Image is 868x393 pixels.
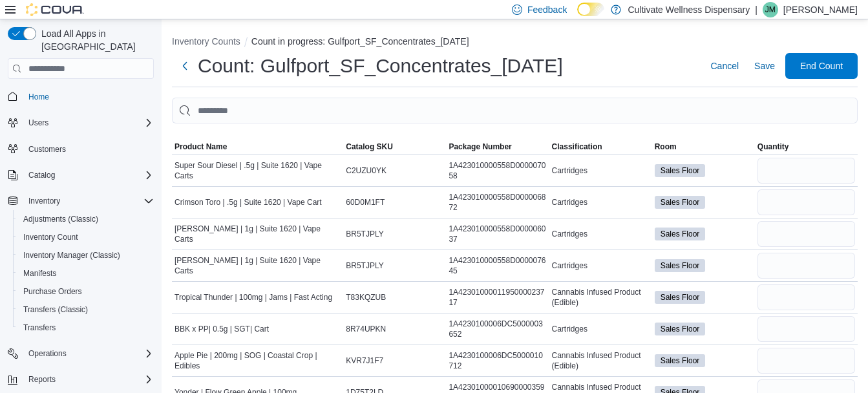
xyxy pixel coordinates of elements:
span: Customers [28,144,66,154]
span: Transfers (Classic) [23,304,88,315]
a: Adjustments (Classic) [18,211,103,227]
span: Cancel [710,59,739,72]
button: Purchase Orders [13,282,159,301]
span: Load All Apps in [GEOGRAPHIC_DATA] [36,27,154,53]
span: Sales Floor [661,323,700,335]
span: [PERSON_NAME] | 1g | Suite 1620 | Vape Carts [175,224,341,244]
span: Inventory Count [23,232,78,242]
button: Users [23,115,54,131]
span: Transfers [18,320,154,335]
button: Users [3,114,159,132]
button: Next [172,53,198,79]
span: Crimson Toro | .5g | Suite 1620 | Vape Cart [175,197,322,207]
span: Catalog [28,170,55,180]
span: Room [655,142,677,152]
nav: An example of EuiBreadcrumbs [172,35,858,50]
span: Cartridges [552,197,587,207]
span: Super Sour Diesel | .5g | Suite 1620 | Vape Carts [175,160,341,181]
a: Purchase Orders [18,284,87,299]
span: JM [765,2,776,17]
span: Feedback [527,3,567,16]
button: Inventory Counts [172,36,240,47]
button: Operations [23,346,72,361]
span: Sales Floor [655,354,706,367]
span: BR5TJPLY [346,229,383,239]
span: Catalog SKU [346,142,393,152]
span: Manifests [18,266,154,281]
button: Catalog [23,167,60,183]
div: 1A423010000558D000006872 [446,189,549,215]
input: This is a search bar. After typing your query, hit enter to filter the results lower in the page. [172,98,858,123]
button: Transfers [13,319,159,337]
a: Manifests [18,266,61,281]
span: Sales Floor [655,196,706,209]
span: Sales Floor [655,164,706,177]
span: Sales Floor [661,165,700,176]
span: 8R74UPKN [346,324,386,334]
button: Inventory [3,192,159,210]
span: Transfers [23,323,56,333]
span: Sales Floor [655,323,706,335]
p: Cultivate Wellness Dispensary [628,2,750,17]
button: Inventory Manager (Classic) [13,246,159,264]
span: Sales Floor [661,292,700,303]
div: Jeff Moore [763,2,778,17]
span: Reports [23,372,154,387]
input: Dark Mode [577,3,604,16]
button: Manifests [13,264,159,282]
button: Package Number [446,139,549,154]
div: 1A423010000558D000006037 [446,221,549,247]
span: Cartridges [552,229,587,239]
span: Sales Floor [661,228,700,240]
span: Catalog [23,167,154,183]
a: Inventory Count [18,229,83,245]
button: Home [3,87,159,105]
span: C2UZU0YK [346,165,386,176]
span: Sales Floor [661,355,700,366]
span: Customers [23,141,154,157]
div: 1A4230100001195000023717 [446,284,549,310]
span: End Count [800,59,843,72]
span: Product Name [175,142,227,152]
button: Quantity [755,139,858,154]
p: [PERSON_NAME] [783,2,858,17]
span: Transfers (Classic) [18,302,154,317]
img: Cova [26,3,84,16]
a: Home [23,89,54,105]
span: Home [28,92,49,102]
span: Cartridges [552,260,587,271]
a: Customers [23,142,71,157]
button: Cancel [705,53,744,79]
button: End Count [785,53,858,79]
button: Reports [3,370,159,388]
button: Customers [3,140,159,158]
span: Package Number [449,142,511,152]
span: Adjustments (Classic) [23,214,98,224]
a: Transfers (Classic) [18,302,93,317]
a: Transfers [18,320,61,335]
button: Classification [549,139,652,154]
span: Inventory Manager (Classic) [18,248,154,263]
span: Dark Mode [577,16,578,17]
span: Home [23,88,154,104]
span: Sales Floor [661,197,700,208]
span: BR5TJPLY [346,260,383,271]
span: 60D0M1FT [346,197,385,207]
span: Cannabis Infused Product (Edible) [552,287,650,308]
button: Operations [3,345,159,363]
span: Sales Floor [661,260,700,271]
button: Adjustments (Classic) [13,210,159,228]
div: 1A423010000558D000007058 [446,158,549,184]
a: Inventory Manager (Classic) [18,248,125,263]
span: Operations [28,348,67,359]
p: | [755,2,757,17]
span: KVR7J1F7 [346,356,383,366]
button: Product Name [172,139,343,154]
span: Cartridges [552,324,587,334]
h1: Count: Gulfport_SF_Concentrates_[DATE] [198,53,563,79]
div: 1A4230100006DC5000003652 [446,316,549,342]
button: Inventory [23,193,65,209]
span: Inventory Count [18,229,154,245]
span: Inventory Manager (Classic) [23,250,120,260]
span: Save [754,59,775,72]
